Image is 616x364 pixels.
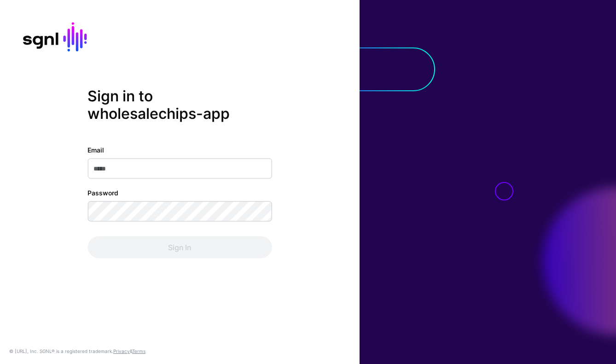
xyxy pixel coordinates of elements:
div: © [URL], Inc. SGNL® is a registered trademark. & [9,347,145,355]
a: Terms [132,348,145,354]
label: Password [87,188,118,197]
label: Email [87,145,104,154]
a: Privacy [113,348,130,354]
h2: Sign in to wholesalechips-app [87,88,272,123]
